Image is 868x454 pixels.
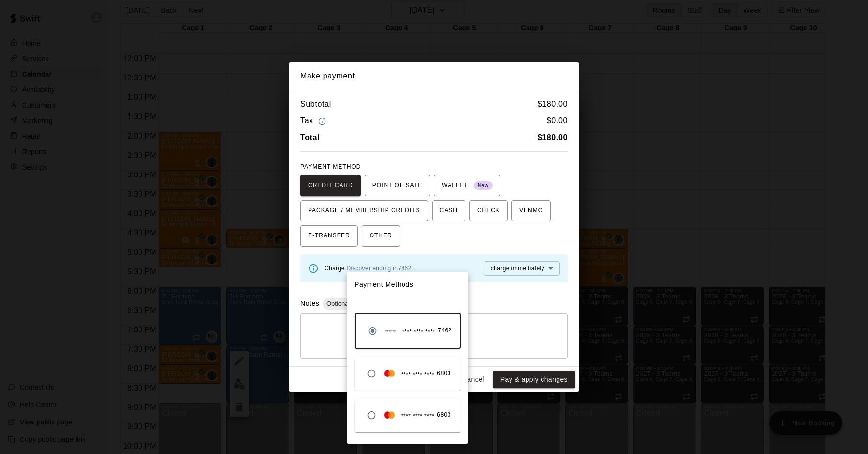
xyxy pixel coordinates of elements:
p: Payment Methods [347,272,468,297]
img: Credit card brand logo [382,326,399,336]
img: Credit card brand logo [381,369,398,378]
span: 7462 [438,326,451,336]
span: 6803 [437,369,450,378]
span: 6803 [437,410,450,420]
img: Credit card brand logo [381,410,398,420]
